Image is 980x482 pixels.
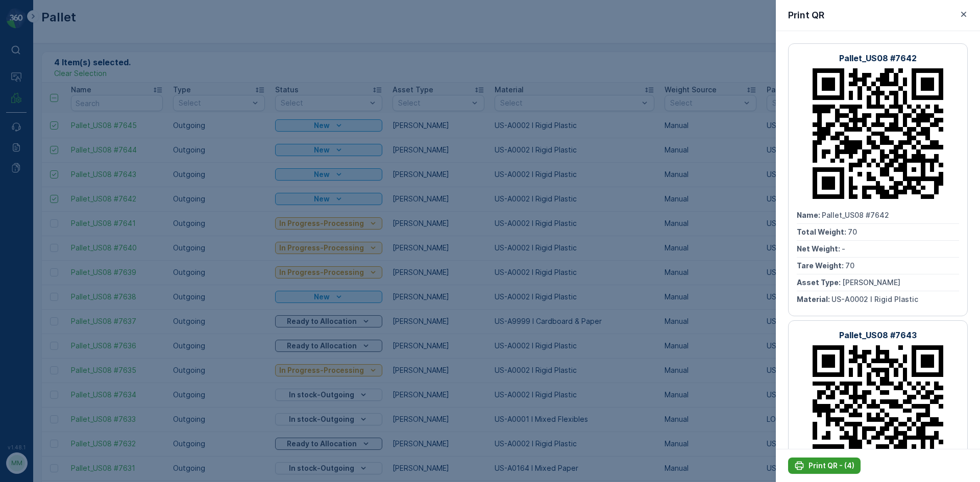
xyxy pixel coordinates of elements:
[842,244,845,253] span: -
[848,227,857,236] span: 70
[831,295,918,303] span: US-A0002 I Rigid Plastic
[797,278,842,287] span: Asset Type :
[797,211,822,219] span: Name :
[788,8,824,22] p: Print QR
[839,329,917,341] p: Pallet_US08 #7643
[788,458,861,474] button: Print QR - (4)
[797,227,848,236] span: Total Weight :
[797,244,842,253] span: Net Weight :
[797,261,845,270] span: Tare Weight :
[845,261,854,270] span: 70
[842,278,900,287] span: [PERSON_NAME]
[822,211,889,219] span: Pallet_US08 #7642
[797,295,831,303] span: Material :
[839,52,917,64] p: Pallet_US08 #7642
[808,461,854,471] p: Print QR - (4)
